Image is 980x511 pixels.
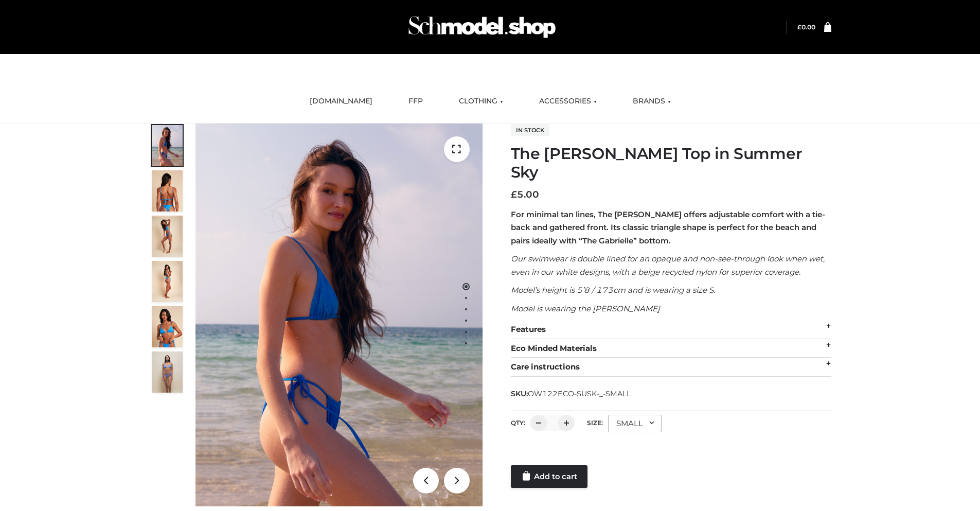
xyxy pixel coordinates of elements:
[195,124,483,506] img: 1.Alex-top_SS-1_4464b1e7-c2c9-4e4b-a62c-58381cd673c0 (1)
[401,90,431,113] a: FFP
[152,216,183,257] img: 4.Alex-top_CN-1-1-2.jpg
[511,339,831,358] div: Eco Minded Materials
[797,23,815,31] bdi: 0.00
[152,125,183,166] img: 1.Alex-top_SS-1_4464b1e7-c2c9-4e4b-a62c-58381cd673c0-1.jpg
[152,170,183,212] img: 5.Alex-top_CN-1-1_1-1.jpg
[511,465,587,488] a: Add to cart
[587,419,603,427] label: Size:
[511,189,539,200] bdi: 5.00
[152,261,183,302] img: 3.Alex-top_CN-1-1-2.jpg
[608,415,662,432] div: SMALL
[511,358,831,377] div: Care instructions
[451,90,511,113] a: CLOTHING
[511,419,525,427] label: QTY:
[531,90,604,113] a: ACCESSORIES
[511,285,715,295] em: Model’s height is 5’8 / 173cm and is wearing a size S.
[511,254,825,277] em: Our swimwear is double lined for an opaque and non-see-through look when wet, even in our white d...
[302,90,380,113] a: [DOMAIN_NAME]
[511,145,831,182] h1: The [PERSON_NAME] Top in Summer Sky
[511,320,831,339] div: Features
[152,306,183,347] img: 2.Alex-top_CN-1-1-2.jpg
[511,209,825,245] strong: For minimal tan lines, The [PERSON_NAME] offers adjustable comfort with a tie-back and gathered f...
[511,387,632,400] span: SKU:
[511,304,660,313] em: Model is wearing the [PERSON_NAME]
[405,7,559,47] img: Schmodel Admin 964
[152,351,183,393] img: SSVC.jpg
[797,23,815,31] a: £0.00
[511,189,517,200] span: £
[625,90,679,113] a: BRANDS
[511,124,549,136] span: In stock
[797,23,801,31] span: £
[528,389,631,398] span: OW122ECO-SUSK-_-SMALL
